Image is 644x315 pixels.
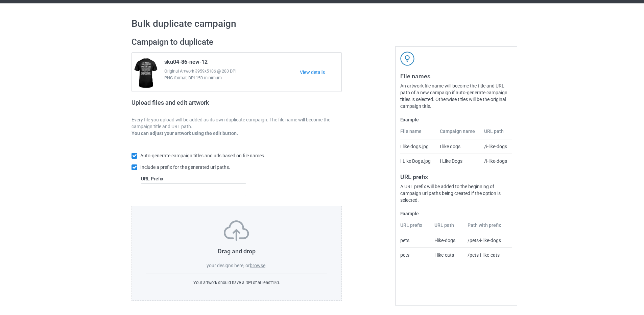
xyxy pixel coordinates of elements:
td: /pets-i-like-dogs [464,233,512,248]
span: sku04-86-new-12 [164,59,208,68]
span: . [265,263,267,268]
td: pets [400,248,431,262]
h3: Drag and drop [146,247,327,255]
b: You can adjust your artwork using the edit button. [132,131,238,136]
h1: Bulk duplicate campaign [132,18,512,30]
h3: File names [400,72,512,80]
span: your designs here, or [207,263,250,268]
h3: URL prefix [400,173,512,181]
label: browse [250,263,265,268]
span: Your artwork should have a DPI of at least 150 . [193,280,280,285]
td: i-like-dogs [431,233,464,248]
div: An artwork file name will become the title and URL path of a new campaign if auto-generate campai... [400,82,512,110]
td: I Like Dogs.jpg [400,154,436,168]
label: Example [400,210,512,217]
td: /i-like-dogs [480,154,512,168]
th: File name [400,128,436,139]
td: I like dogs [436,139,481,154]
h2: Campaign to duplicate [132,37,342,47]
a: View details [300,69,341,76]
span: PNG format, DPI 150 minimum [164,75,300,81]
div: A URL prefix will be added to the beginning of campaign url paths being created if the option is ... [400,183,512,203]
img: svg+xml;base64,PD94bWwgdmVyc2lvbj0iMS4wIiBlbmNvZGluZz0iVVRGLTgiPz4KPHN2ZyB3aWR0aD0iNDJweCIgaGVpZ2... [400,52,414,66]
p: Every file you upload will be added as its own duplicate campaign. The file name will become the ... [132,116,342,130]
td: I like dogs.jpg [400,139,436,154]
label: Example [400,116,512,123]
h2: Upload files and edit artwork [132,99,258,112]
img: svg+xml;base64,PD94bWwgdmVyc2lvbj0iMS4wIiBlbmNvZGluZz0iVVRGLTgiPz4KPHN2ZyB3aWR0aD0iNzVweCIgaGVpZ2... [224,220,249,241]
th: URL path [431,222,464,233]
span: Include a prefix for the generated url paths. [140,164,230,170]
th: Campaign name [436,128,481,139]
label: URL Prefix [141,175,246,182]
th: URL prefix [400,222,431,233]
td: i-like-cats [431,248,464,262]
span: Auto-generate campaign titles and urls based on file names. [140,153,265,158]
td: pets [400,233,431,248]
span: Original Artwork 3959x5186 @ 283 DPI [164,68,300,75]
td: /i-like-dogs [480,139,512,154]
th: URL path [480,128,512,139]
td: I Like Dogs [436,154,481,168]
td: /pets-i-like-cats [464,248,512,262]
th: Path with prefix [464,222,512,233]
